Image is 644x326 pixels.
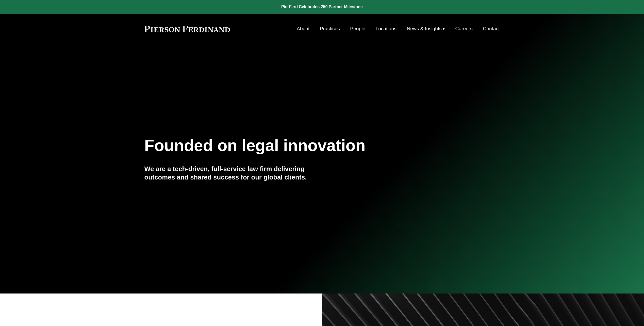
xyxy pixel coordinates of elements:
[407,24,445,34] a: folder dropdown
[144,165,322,181] h4: We are a tech-driven, full-service law firm delivering outcomes and shared success for our global...
[376,24,397,34] a: Locations
[483,24,500,34] a: Contact
[320,24,340,34] a: Practices
[144,136,441,155] h1: Founded on legal innovation
[350,24,365,34] a: People
[455,24,473,34] a: Careers
[297,24,309,34] a: About
[407,24,442,33] span: News & Insights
